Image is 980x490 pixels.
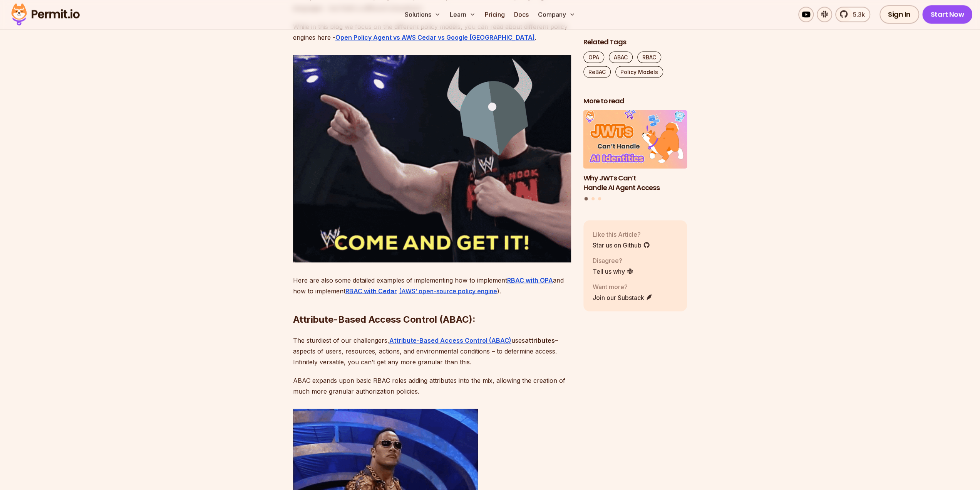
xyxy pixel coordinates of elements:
button: Go to slide 3 [598,197,601,200]
a: 5.3k [835,7,870,22]
p: Disagree? [593,256,633,265]
button: Learn [447,7,479,22]
img: Why JWTs Can’t Handle AI Agent Access [583,110,687,169]
button: Solutions [402,7,444,22]
a: ABAC [609,51,633,63]
h2: More to read [583,96,687,106]
div: Posts [583,110,687,202]
h2: Attribute-Based Access Control (ABAC): [293,283,571,326]
a: Star us on Github [593,240,650,249]
a: RBAC with OPA [507,276,553,284]
a: Tell us why [593,266,633,276]
p: Like this Article? [593,229,650,239]
a: Sign In [879,5,919,24]
a: Pricing [482,7,508,22]
strong: attributes [525,337,555,344]
h2: Related Tags [583,37,687,47]
a: RBAC with Cedar [345,287,397,295]
img: ezgif-3-a00b36a41d.gif [293,55,571,263]
p: Want more? [593,282,653,291]
button: Go to slide 1 [585,197,588,200]
a: OPA [583,51,604,63]
p: ABAC expands upon basic RBAC roles adding attributes into the mix, allowing the creation of much ... [293,375,571,397]
a: Attribute-Based Access Control (ABAC) [389,337,511,344]
p: The sturdiest of our challengers, uses – aspects of users, resources, actions, and environmental ... [293,335,571,367]
span: 5.3k [848,10,865,19]
li: 1 of 3 [583,110,687,192]
a: Why JWTs Can’t Handle AI Agent AccessWhy JWTs Can’t Handle AI Agent Access [583,110,687,192]
p: Here are also some detailed examples of implementing how to implement and how to implement ). [293,275,571,296]
a: Open Policy Agent vs AWS Cedar vs Google [GEOGRAPHIC_DATA] [335,34,535,41]
a: RBAC [637,51,661,63]
a: (AWS’ open-source policy engine [399,287,497,295]
p: While in this blog we focus on the different policy models, you can read about different policy e... [293,21,571,43]
h3: Why JWTs Can’t Handle AI Agent Access [583,173,687,192]
a: ReBAC [583,66,611,77]
button: Company [535,7,578,22]
button: Go to slide 2 [591,197,595,200]
a: Policy Models [615,66,663,77]
a: Join our Substack [593,293,653,302]
img: Permit logo [8,2,83,28]
a: Docs [511,7,532,22]
a: Start Now [922,5,973,24]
